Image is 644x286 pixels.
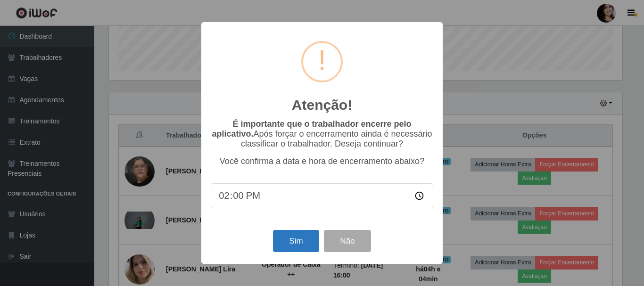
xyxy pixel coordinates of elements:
p: Você confirma a data e hora de encerramento abaixo? [211,156,433,166]
p: Após forçar o encerramento ainda é necessário classificar o trabalhador. Deseja continuar? [211,119,433,149]
h2: Atenção! [292,97,352,114]
button: Não [324,230,371,252]
b: É importante que o trabalhador encerre pelo aplicativo. [212,119,411,139]
button: Sim [273,230,319,252]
